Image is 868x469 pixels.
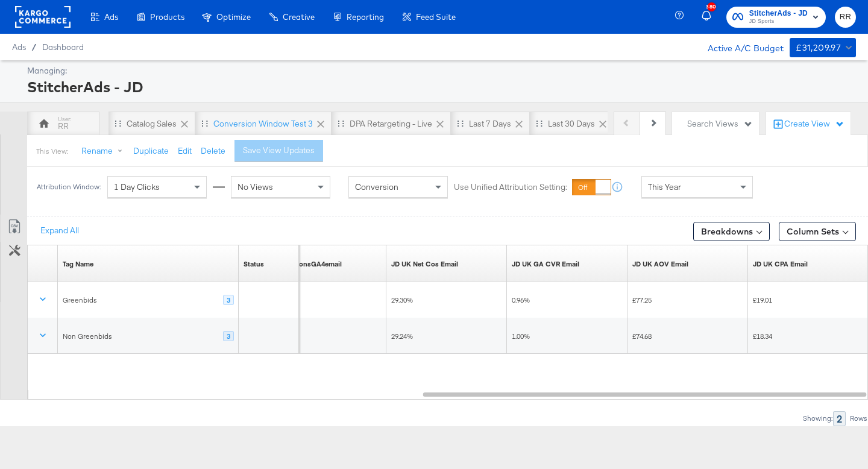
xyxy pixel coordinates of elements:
div: Create View [784,118,844,130]
div: 2 [833,411,846,426]
span: 1.00% [512,332,530,341]
span: 29.30% [391,295,413,304]
span: 1 Day Clicks [114,181,160,192]
span: JD Sports [749,17,808,27]
div: Rows [849,414,868,423]
a: AOV Email [632,259,688,269]
span: Ads [12,42,26,52]
span: / [26,42,42,52]
button: Breakdowns [693,222,770,241]
span: 0.96% [512,295,530,304]
div: Active A/C Budget [695,38,784,56]
div: Non Greenbids [63,332,112,341]
span: 29.24% [391,332,413,341]
a: Tag Name [63,259,93,269]
div: Conversion window Test 3 [213,118,313,130]
div: Drag to reorder tab [338,120,344,127]
span: StitcherAds - JD [749,7,808,20]
div: StitcherAds - JD [27,77,853,97]
a: Shows the current state of your Ad Campaign. [244,259,264,269]
span: £18.34 [753,332,772,341]
a: Dashboard [42,42,84,52]
div: Catalog Sales [127,118,177,130]
div: JD UK CPA Email [753,259,808,269]
div: Search Views [687,118,753,130]
span: This Year [648,181,681,192]
button: Delete [201,145,225,157]
span: Ads [104,12,118,22]
div: JD UK GA CVR Email [512,259,579,269]
span: Conversion [355,181,398,192]
a: Conversion Rate GA Email [512,259,579,269]
div: Showing: [802,414,833,423]
a: Cost Per Transaction Email [753,259,808,269]
div: TransactionsGA4email [271,259,342,269]
div: JD UK AOV Email [632,259,688,269]
button: £31,209.97 [790,38,856,57]
div: JD UK Net Cos Email [391,259,458,269]
div: Drag to reorder tab [115,120,121,127]
span: Reporting [347,12,384,22]
span: RR [840,10,851,24]
div: 3 [223,295,234,306]
div: last 7 days [469,118,511,130]
div: Last 30 days [548,118,595,130]
button: Edit [178,145,192,157]
div: Managing: [27,65,853,77]
span: Products [150,12,184,22]
span: Creative [283,12,315,22]
span: £77.25 [632,295,652,304]
button: Column Sets [779,222,856,241]
button: StitcherAds - JDJD Sports [726,7,826,28]
span: Optimize [216,12,251,22]
label: Use Unified Attribution Setting: [454,181,567,193]
div: Drag to reorder tab [201,120,208,127]
div: £31,209.97 [796,40,841,55]
div: DPA Retargeting - Live [350,118,432,130]
button: Expand All [32,220,87,242]
span: £19.01 [753,295,772,304]
span: £74.68 [632,332,652,341]
div: Greenbids [63,295,97,305]
button: RR [835,7,856,28]
a: Net Cos Email [391,259,458,269]
span: Feed Suite [416,12,456,22]
button: Duplicate [133,145,169,157]
span: No Views [237,181,273,192]
a: Transactions - The total number of transactions [271,259,342,269]
button: 380 [700,5,720,29]
div: 380 [707,2,716,11]
div: 3 [223,331,234,342]
div: Drag to reorder tab [457,120,464,127]
div: RR [58,121,69,132]
div: Attribution Window: [36,183,101,191]
div: Status [244,259,264,269]
button: Rename [73,140,136,162]
div: Drag to reorder tab [536,120,542,127]
div: This View: [36,146,68,156]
